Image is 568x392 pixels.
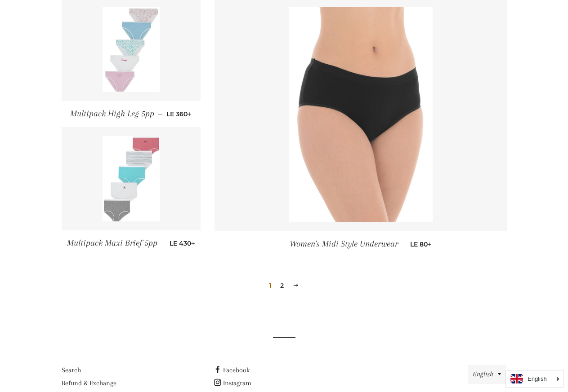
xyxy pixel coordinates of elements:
[70,109,154,119] span: Multipack High Leg 5pp
[265,279,275,292] span: 1
[62,366,81,374] a: Search
[62,101,201,127] a: Multipack High Leg 5pp — LE 360
[214,379,251,387] a: Instagram
[277,279,287,292] a: 2
[67,238,157,248] span: Multipack Maxi Brief 5pp
[158,110,163,118] span: —
[214,366,250,374] a: Facebook
[528,376,547,382] i: English
[215,231,507,257] a: Women's Midi Style Underwear — LE 80
[410,240,432,248] span: LE 80
[166,110,192,118] span: LE 360
[468,365,506,384] button: English
[510,374,559,383] a: English
[161,239,166,247] span: —
[170,239,195,247] span: LE 430
[62,379,116,387] a: Refund & Exchange
[402,240,407,248] span: —
[290,239,398,249] span: Women's Midi Style Underwear
[62,230,201,256] a: Multipack Maxi Brief 5pp — LE 430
